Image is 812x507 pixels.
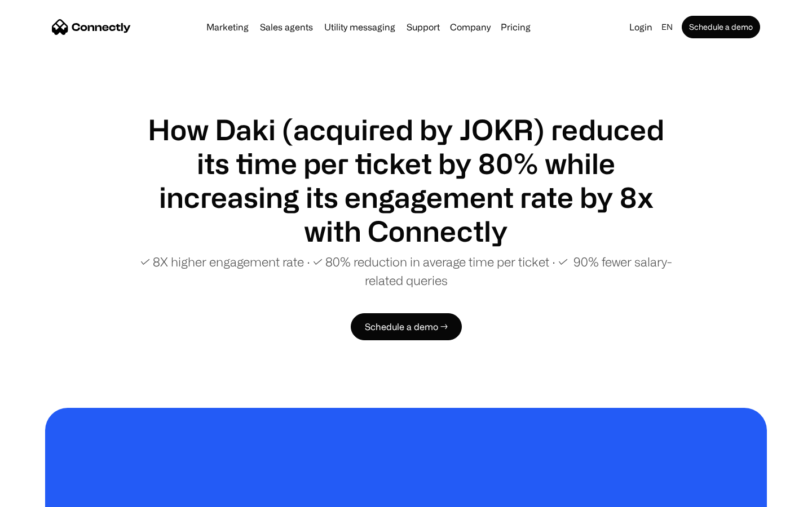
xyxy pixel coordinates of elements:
[450,19,491,35] div: Company
[625,19,657,35] a: Login
[661,19,673,35] div: en
[351,313,462,340] a: Schedule a demo →
[202,23,253,32] a: Marketing
[682,16,760,38] a: Schedule a demo
[11,486,68,503] aside: Language selected: English
[255,23,317,32] a: Sales agents
[402,23,444,32] a: Support
[23,487,68,503] ul: Language list
[320,23,400,32] a: Utility messaging
[496,23,535,32] a: Pricing
[135,252,677,290] p: ✓ 8X higher engagement rate ∙ ✓ 80% reduction in average time per ticket ∙ ✓ 90% fewer salary-rel...
[135,113,677,248] h1: How Daki (acquired by JOKR) reduced its time per ticket by 80% while increasing its engagement ra...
